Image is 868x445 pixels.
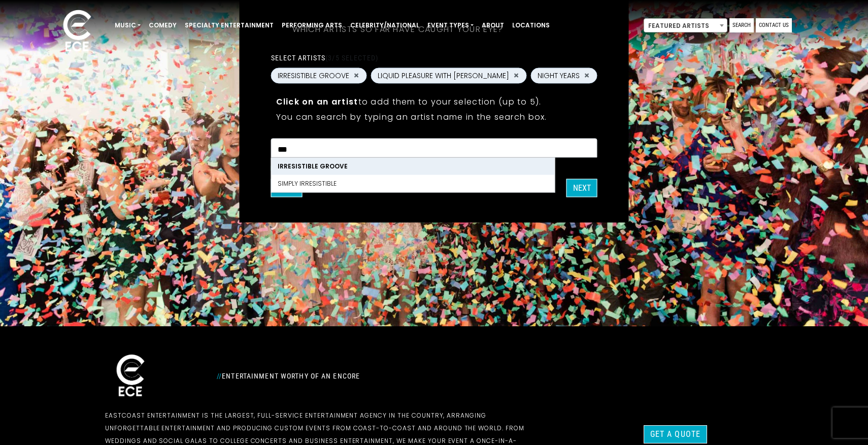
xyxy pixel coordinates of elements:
a: Comedy [145,17,181,34]
span: NIGHT YEARS [538,70,580,81]
a: Search [729,18,754,32]
strong: Click on an artist [276,95,358,107]
a: Contact Us [756,18,792,32]
a: Specialty Entertainment [181,17,278,34]
img: ece_new_logo_whitev2-1.png [52,7,103,56]
li: IRRESISTIBLE GROOVE [272,157,555,175]
span: Featured Artists [644,18,727,32]
span: // [217,372,222,380]
span: LIQUID PLEASURE WITH [PERSON_NAME] [378,70,509,81]
a: Celebrity/National [346,17,423,34]
a: Locations [508,17,554,34]
p: You can search by typing an artist name in the search box. [276,110,592,123]
button: Remove IRRESISTIBLE GROOVE [352,71,360,80]
img: ece_new_logo_whitev2-1.png [105,352,156,401]
a: About [478,17,508,34]
p: to add them to your selection (up to 5). [276,95,592,108]
span: Featured Artists [644,19,727,33]
a: Event Types [423,17,478,34]
a: Get a Quote [644,425,707,443]
button: Next [566,179,597,197]
a: Music [111,17,145,34]
div: Entertainment Worthy of an Encore [211,368,546,384]
span: IRRESISTIBLE GROOVE [278,70,349,81]
textarea: Search [278,145,579,154]
a: Performing Arts [278,17,346,34]
button: Remove LIQUID PLEASURE WITH KENNY MANN [512,71,520,80]
li: Simply Irresistible [272,175,555,192]
button: Remove NIGHT YEARS [583,71,591,80]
